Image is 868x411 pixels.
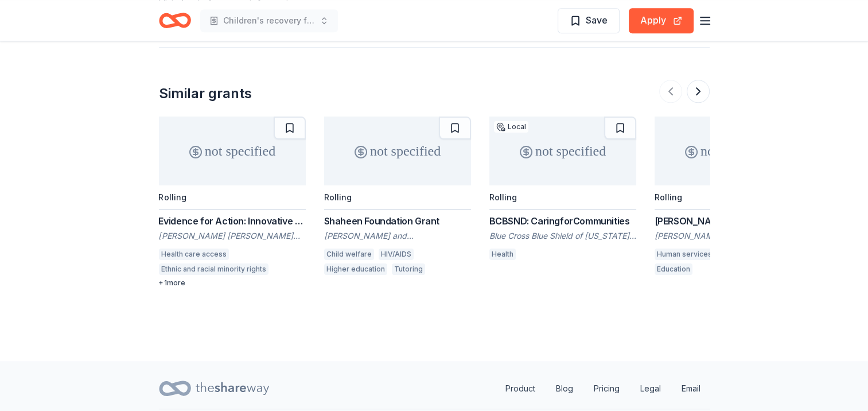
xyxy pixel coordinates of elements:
div: Shaheen Foundation Grant [324,214,471,228]
div: [PERSON_NAME] and [PERSON_NAME] Foundation [324,230,471,242]
div: Child welfare [324,249,374,260]
a: not specifiedRollingEvidence for Action: Innovative Research to Advance Racial Equity Grant Progr... [159,117,306,288]
div: Health [489,249,516,260]
a: Pricing [585,377,629,400]
div: Higher education [324,263,387,275]
div: Rolling [489,192,517,202]
div: Tutoring [392,263,425,275]
div: Rolling [159,192,186,202]
div: not specified [655,117,801,185]
div: Rolling [655,192,682,202]
div: BCBSND: CaringforCommunities [489,214,636,228]
div: Human services [655,249,714,260]
a: Email [672,377,710,400]
div: Blue Cross Blue Shield of [US_STATE] Caring Foundation [489,230,636,242]
a: Home [159,7,191,34]
a: not specifiedLocalRollingBCBSND: CaringforCommunitiesBlue Cross Blue Shield of [US_STATE] Caring ... [489,117,636,263]
span: Children's recovery from sexual abuse [223,14,315,28]
div: Health care access [159,249,229,260]
button: Apply [629,8,694,33]
div: not specified [159,117,306,185]
a: Product [496,377,544,400]
button: Save [558,8,620,33]
div: [PERSON_NAME] [PERSON_NAME] Foundation [159,230,306,242]
a: not specifiedRollingShaheen Foundation Grant[PERSON_NAME] and [PERSON_NAME] FoundationChild welfa... [324,117,471,278]
div: Rolling [324,192,352,202]
a: Legal [631,377,670,400]
div: Evidence for Action: Innovative Research to Advance Racial Equity Grant Program [159,214,306,228]
nav: quick links [496,377,710,400]
button: Children's recovery from sexual abuse [200,9,338,32]
a: Blog [547,377,582,400]
div: Similar grants [159,84,252,103]
span: Save [586,13,608,28]
div: [PERSON_NAME] & [PERSON_NAME] Foundation [655,230,801,242]
div: Local [494,121,528,133]
div: Education [655,263,692,275]
div: not specified [324,117,471,185]
div: not specified [489,117,636,185]
div: Ethnic and racial minority rights [159,263,268,275]
div: + 1 more [159,278,306,288]
a: not specifiedRolling[PERSON_NAME] & [PERSON_NAME] Foundation Grant[PERSON_NAME] & [PERSON_NAME] F... [655,117,801,278]
div: HIV/AIDS [379,249,414,260]
div: [PERSON_NAME] & [PERSON_NAME] Foundation Grant [655,214,801,228]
